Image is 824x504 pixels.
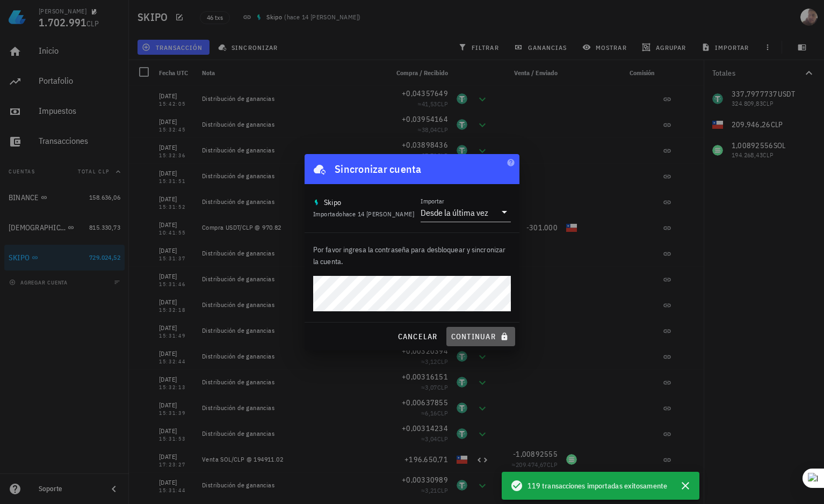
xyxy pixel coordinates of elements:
[335,160,422,178] div: Sincronizar cuenta
[313,244,511,267] p: Por favor ingresa la contraseña para desbloquear y sincronizar la cuenta.
[343,210,414,218] span: hace 14 [PERSON_NAME]
[451,332,511,341] span: continuar
[393,327,442,346] button: cancelar
[446,327,515,346] button: continuar
[527,480,667,492] span: 119 transacciones importadas exitosamente
[313,199,320,206] img: apple-touch-icon.png
[324,197,341,208] div: Skipo
[421,207,488,218] div: Desde la última vez
[421,203,511,222] div: ImportarDesde la última vez
[421,197,444,205] label: Importar
[313,210,414,218] span: Importado
[397,332,437,341] span: cancelar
